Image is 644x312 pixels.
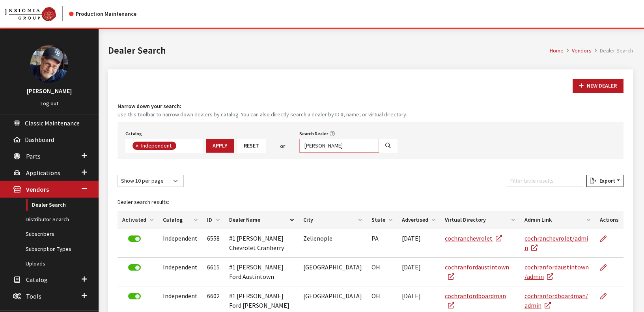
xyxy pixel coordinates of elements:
td: [GEOGRAPHIC_DATA] [299,258,367,286]
td: PA [367,229,397,258]
td: #1 [PERSON_NAME] Ford Austintown [224,258,299,286]
button: Apply [206,139,234,153]
button: Export [586,175,623,187]
img: Ray Goodwin [30,45,68,83]
button: Search [379,139,398,153]
a: Home [550,47,564,54]
th: Actions [595,211,623,229]
a: Edit Dealer [600,229,613,248]
td: Zelienople [299,229,367,258]
th: ID: activate to sort column ascending [202,211,224,229]
label: Deactivate Dealer [128,235,141,242]
span: Catalog [26,276,48,284]
button: Reset [237,139,266,153]
label: Search Dealer [299,130,328,137]
a: cochranfordaustintown [445,263,509,280]
th: Catalog: activate to sort column ascending [158,211,202,229]
label: Deactivate Dealer [128,264,141,271]
td: [DATE] [397,258,440,286]
a: Insignia Group logo [5,6,69,21]
span: Select [125,139,203,153]
td: 6615 [202,258,224,286]
li: Independent [133,142,176,150]
a: Edit Dealer [600,258,613,277]
td: #1 [PERSON_NAME] Chevrolet Cranberry [224,229,299,258]
th: Advertised: activate to sort column ascending [397,211,440,229]
th: State: activate to sort column ascending [367,211,397,229]
span: Tools [26,292,41,300]
input: Filter table results [507,175,583,187]
td: OH [367,258,397,286]
img: Catalog Maintenance [5,7,56,21]
label: Catalog [125,130,142,137]
h3: [PERSON_NAME] [8,86,91,95]
textarea: Search [178,143,183,150]
span: Vendors [26,186,49,194]
button: New Dealer [573,79,623,93]
span: Applications [26,169,60,177]
a: cochranchevrolet/admin [525,234,588,252]
a: cochranchevrolet [445,234,502,242]
td: [DATE] [397,229,440,258]
div: Production Maintenance [69,10,136,18]
input: Search [299,139,379,153]
caption: Dealer search results: [118,193,623,211]
td: Independent [158,258,202,286]
td: Independent [158,229,202,258]
td: 6558 [202,229,224,258]
th: Virtual Directory: activate to sort column ascending [440,211,519,229]
a: Edit Dealer [600,286,613,306]
a: cochranfordboardman/admin [525,292,588,309]
th: Admin Link: activate to sort column ascending [520,211,595,229]
a: cochranfordaustintown/admin [525,263,589,280]
span: × [136,142,138,149]
a: Log out [41,100,58,107]
span: Classic Maintenance [25,119,80,127]
span: Export [596,177,615,184]
button: Remove item [133,142,140,150]
th: Dealer Name: activate to sort column descending [224,211,299,229]
span: Parts [26,152,41,160]
li: Dealer Search [592,47,633,55]
th: Activated: activate to sort column ascending [118,211,158,229]
th: City: activate to sort column ascending [299,211,367,229]
a: cochranfordboardman [445,292,506,309]
li: Vendors [564,47,592,55]
label: Deactivate Dealer [128,293,141,299]
span: or [280,142,285,150]
small: Use this toolbar to narrow down dealers by catalog. You can also directly search a dealer by ID #... [118,110,623,119]
h1: Dealer Search [108,43,550,58]
span: Independent [140,142,174,149]
h4: Narrow down your search: [118,102,623,110]
span: Dashboard [25,136,54,144]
